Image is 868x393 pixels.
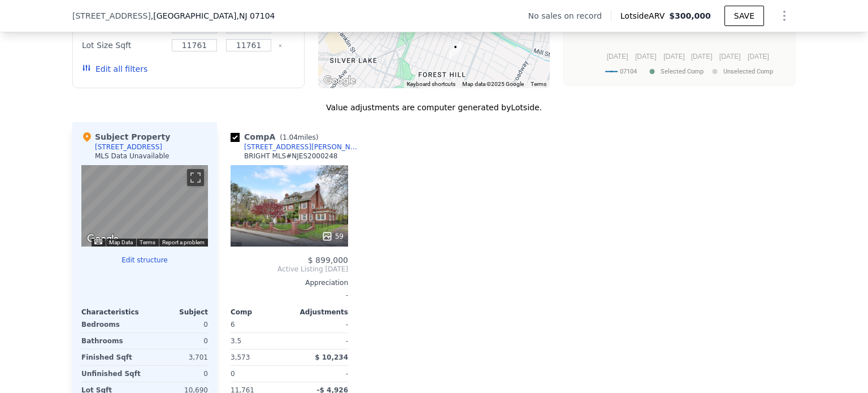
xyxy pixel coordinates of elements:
text: [DATE] [748,53,769,61]
a: [STREET_ADDRESS][PERSON_NAME] [231,142,362,152]
span: 1.04 [283,133,298,141]
button: Toggle fullscreen view [187,169,204,186]
img: Google [84,232,121,247]
div: [STREET_ADDRESS] [95,142,162,152]
span: , NJ 07104 [236,11,275,20]
button: SAVE [724,6,764,26]
span: 0 [231,370,235,378]
div: Unfinished Sqft [81,366,142,382]
a: Report a problem [162,239,205,245]
div: Bedrooms [81,317,142,332]
span: $300,000 [669,11,711,20]
span: ( miles) [275,133,323,141]
span: Map data ©2025 Google [462,81,524,87]
div: - [292,317,348,332]
button: Edit all filters [82,63,147,75]
span: , [GEOGRAPHIC_DATA] [151,10,275,21]
a: Terms [531,81,546,87]
div: Subject [145,308,208,317]
text: [DATE] [719,53,741,61]
span: 3,573 [231,353,250,361]
span: 6 [231,321,235,329]
text: [DATE] [691,53,713,61]
div: Characteristics [81,308,145,317]
button: Show Options [773,5,796,27]
div: - [231,287,348,303]
div: Value adjustments are computer generated by Lotside . [72,102,796,113]
div: 0 [147,366,208,382]
span: [STREET_ADDRESS] [72,10,151,21]
div: 3.5 [231,333,287,349]
div: 3,701 [147,349,208,365]
span: $ 899,000 [308,256,348,265]
div: Comp [231,308,289,317]
button: Keyboard shortcuts [407,80,455,88]
div: MLS Data Unavailable [95,152,170,161]
a: Open this area in Google Maps (opens a new window) [84,232,121,247]
span: $ 10,234 [315,353,348,361]
span: Lotside ARV [620,10,669,21]
div: Finished Sqft [81,349,142,365]
div: Street View [81,165,208,247]
div: Bathrooms [81,333,142,349]
div: [STREET_ADDRESS][PERSON_NAME] [244,142,362,152]
a: Open this area in Google Maps (opens a new window) [321,74,358,88]
span: Active Listing [DATE] [231,265,348,274]
div: 59 [322,231,344,242]
div: BRIGHT MLS # NJES2000248 [244,152,337,161]
text: [DATE] [607,53,628,61]
text: Selected Comp [661,68,704,75]
div: 229 Montclair Ave # 233 [445,37,466,65]
div: No sales on record [528,10,611,21]
a: Terms [140,239,155,245]
div: 0 [147,333,208,349]
button: Map Data [109,239,133,247]
text: 07104 [620,68,637,75]
div: Lot Size Sqft [82,37,165,53]
button: Edit structure [81,256,208,265]
div: Comp A [231,131,323,142]
button: Keyboard shortcuts [94,239,102,244]
div: 0 [147,317,208,332]
text: [DATE] [635,53,657,61]
div: Map [81,165,208,247]
div: Appreciation [231,278,348,287]
div: Subject Property [81,131,170,142]
img: Google [321,74,358,88]
div: - [292,366,348,382]
div: - [292,333,348,349]
button: Clear [278,44,283,48]
div: Adjustments [289,308,348,317]
text: [DATE] [663,53,685,61]
text: Unselected Comp [723,68,773,75]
